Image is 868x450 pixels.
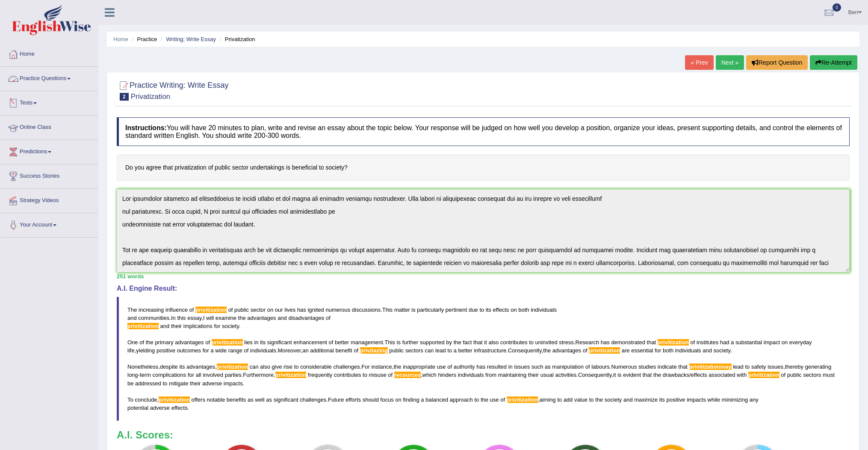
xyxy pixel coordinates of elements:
[394,372,421,378] span: Possible spelling mistake found. (did you mean: resources)
[127,339,138,346] span: One
[425,396,448,403] span: balanced
[737,372,747,378] span: with
[127,380,133,387] span: be
[395,396,401,403] span: on
[308,372,332,378] span: frequently
[336,347,352,354] span: benefit
[589,347,620,354] span: Possible spelling mistake found. (did you mean: privatization)
[243,372,274,378] span: Furthermore
[363,396,379,403] span: should
[329,339,334,346] span: of
[248,396,254,403] span: as
[135,380,161,387] span: addressed
[214,323,220,329] span: for
[250,364,259,370] span: can
[454,347,457,354] span: a
[212,339,243,346] span: Possible spelling mistake found. (did you mean: privatization)
[203,372,223,378] span: involved
[205,339,210,346] span: of
[643,372,652,378] span: that
[333,364,360,370] span: challenges
[325,307,350,313] span: numerous
[768,364,783,370] span: issues
[663,372,689,378] span: drawbacks
[508,347,542,354] span: Consequently
[528,372,539,378] span: their
[446,307,467,313] span: pertinent
[647,339,656,346] span: that
[382,307,393,313] span: This
[405,347,423,354] span: sectors
[689,364,732,370] span: Possible spelling mistake found.
[574,396,588,403] span: value
[345,396,361,403] span: efforts
[0,42,98,64] a: Home
[487,364,507,370] span: resulted
[0,67,98,88] a: Practice Questions
[0,213,98,235] a: Your Account
[206,315,214,321] span: will
[302,347,308,354] span: an
[722,396,748,403] span: minimizing
[293,339,327,346] span: enhancement
[351,339,383,346] span: management
[267,339,292,346] span: significant
[403,364,435,370] span: inappropriate
[160,323,170,329] span: and
[307,307,324,313] span: ignited
[155,339,173,346] span: primary
[0,116,98,137] a: Online Class
[171,405,188,411] span: effects
[127,307,137,313] span: The
[559,339,574,346] span: stress
[748,372,779,378] span: Possible spelling mistake found. (did you mean: privatization)
[216,315,236,321] span: examine
[454,339,461,346] span: the
[782,339,788,346] span: on
[138,315,169,321] span: communities
[576,339,599,346] span: Research
[159,396,190,403] span: Possible spelling mistake found. (did you mean: privatization)
[187,315,201,321] span: essay
[127,372,138,378] span: long
[733,364,744,370] span: lead
[678,364,688,370] span: that
[595,396,603,403] span: the
[687,396,706,403] span: impacts
[250,347,276,354] span: individuals
[746,55,808,70] button: Report Question
[334,372,361,378] span: contributes
[146,339,154,346] span: the
[352,307,381,313] span: discussions
[417,307,444,313] span: particularly
[244,347,249,354] span: of
[803,372,821,378] span: sectors
[514,364,530,370] span: issues
[420,339,445,346] span: supported
[369,372,387,378] span: misuse
[751,364,766,370] span: safety
[117,117,850,146] h4: You will have 20 minutes to plan, write and revise an essay about the topic below. Your response ...
[278,347,301,354] span: Moreover
[131,92,171,101] small: Privatization
[210,347,213,354] span: a
[294,364,299,370] span: to
[655,347,661,354] span: for
[511,307,517,313] span: on
[127,364,158,370] span: Nonetheless
[228,307,233,313] span: of
[484,339,487,346] span: it
[463,339,472,346] span: fact
[188,372,194,378] span: for
[272,364,282,370] span: give
[552,347,581,354] span: advantages
[447,364,452,370] span: of
[473,339,483,346] span: that
[708,396,720,403] span: while
[714,347,731,354] span: society
[326,315,331,321] span: of
[165,307,188,313] span: influence
[653,372,661,378] span: the
[215,347,227,354] span: wide
[623,372,641,378] span: evident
